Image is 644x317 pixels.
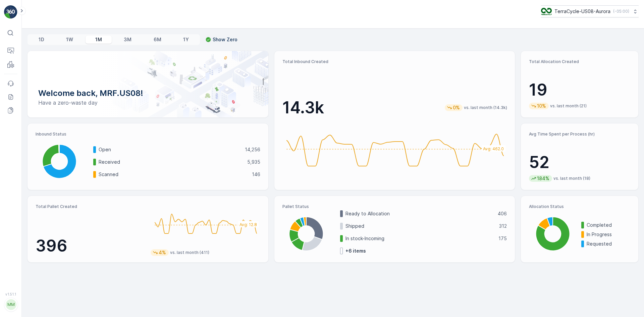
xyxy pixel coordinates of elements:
[345,248,366,254] p: + 6 items
[282,204,507,209] p: Pallet Status
[247,159,260,165] p: 5,935
[613,9,629,14] p: ( -05:00 )
[498,210,507,217] p: 406
[529,131,630,137] p: Avg Time Spent per Process (hr)
[36,131,260,137] p: Inbound Status
[345,223,495,229] p: Shipped
[154,36,161,43] p: 6M
[252,171,260,178] p: 146
[452,104,461,111] p: 0%
[498,235,507,242] p: 175
[536,175,550,182] p: 184%
[99,159,243,165] p: Received
[158,249,167,256] p: 4%
[183,36,189,43] p: 1Y
[553,176,590,181] p: vs. last month (18)
[536,103,547,109] p: 10%
[4,5,17,19] img: logo
[213,36,237,43] p: Show Zero
[587,241,630,247] p: Requested
[464,105,507,110] p: vs. last month (14.3k)
[529,59,630,64] p: Total Allocation Created
[587,231,630,238] p: In Progress
[36,236,145,256] p: 396
[95,36,102,43] p: 1M
[282,59,507,64] p: Total Inbound Created
[541,8,552,15] img: image_ci7OI47.png
[39,36,44,43] p: 1D
[38,99,258,107] p: Have a zero-waste day
[170,250,209,255] p: vs. last month (411)
[99,146,240,153] p: Open
[554,8,610,15] p: TerraCycle-US08-Aurora
[541,5,639,17] button: TerraCycle-US08-Aurora(-05:00)
[245,146,260,153] p: 14,256
[4,292,17,296] span: v 1.51.1
[529,204,630,209] p: Allocation Status
[4,298,17,312] button: MM
[66,36,73,43] p: 1W
[345,235,494,242] p: In stock-Incoming
[36,204,145,209] p: Total Pallet Created
[529,80,630,100] p: 19
[499,223,507,229] p: 312
[550,103,587,109] p: vs. last month (21)
[99,171,248,178] p: Scanned
[345,210,494,217] p: Ready to Allocation
[587,222,630,228] p: Completed
[124,36,131,43] p: 3M
[282,98,324,118] p: 14.3k
[38,88,258,99] p: Welcome back, MRF.US08!
[529,152,630,172] p: 52
[6,299,16,310] div: MM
